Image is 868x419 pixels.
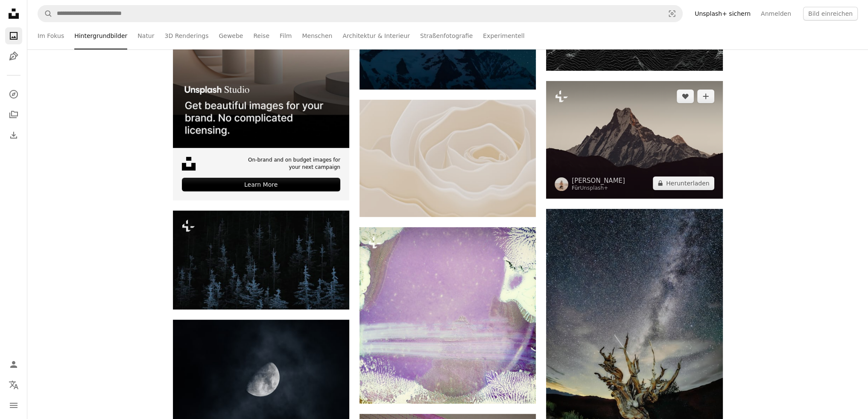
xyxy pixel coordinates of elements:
[420,22,473,49] a: Straßenfotografie
[342,22,410,49] a: Architektur & Interieur
[483,22,524,49] a: Experimentell
[182,178,340,191] div: Learn More
[546,337,722,344] a: Uralter Baum hebt sich gegen den sternenklaren Nachthimmel ab.
[5,376,22,393] button: Sprache
[555,177,568,191] img: Zum Profil von Daniele Franchi
[173,211,349,309] img: Ein Wald mit vielen hohen Bäumen
[359,100,536,217] img: Nahaufnahme einer zarten cremefarbenen Rose
[182,157,196,170] img: file-1631678316303-ed18b8b5cb9cimage
[38,6,53,22] button: Unsplash suchen
[302,22,332,49] a: Menschen
[5,356,22,373] a: Anmelden / Registrieren
[359,154,536,162] a: Nahaufnahme einer zarten cremefarbenen Rose
[662,6,682,22] button: Visuelle Suche
[173,256,349,264] a: Ein Wald mit vielen hohen Bäumen
[5,106,22,123] a: Kollektionen
[253,22,269,49] a: Reise
[359,227,536,403] img: Abstrakte Kunst zeigt ein lila-weißes Design.
[803,7,858,20] button: Bild einreichen
[5,86,22,103] a: Entdecken
[546,136,722,143] a: Der Gipfel eines Berges zeichnet sich als Silhouette vor einem grauen Himmel ab
[243,156,340,171] span: On-brand and on budget images for your next campaign
[137,22,154,49] a: Natur
[38,22,64,49] a: Im Fokus
[5,5,22,24] a: Startseite — Unsplash
[173,374,349,382] a: Eine Mondsichel leuchtet hell am Nachthimmel.
[572,185,625,192] div: Für
[280,22,292,49] a: Film
[38,5,683,22] form: Finden Sie Bildmaterial auf der ganzen Webseite
[5,27,22,44] a: Fotos
[653,176,714,190] button: Herunterladen
[5,397,22,414] button: Menü
[5,127,22,144] a: Bisherige Downloads
[690,7,756,20] a: Unsplash+ sichern
[164,22,208,49] a: 3D Renderings
[697,90,714,103] button: Zu Kollektion hinzufügen
[677,90,694,103] button: Gefällt mir
[5,48,22,65] a: Grafiken
[572,176,625,185] a: [PERSON_NAME]
[546,81,722,198] img: Der Gipfel eines Berges zeichnet sich als Silhouette vor einem grauen Himmel ab
[580,185,608,191] a: Unsplash+
[359,312,536,319] a: Abstrakte Kunst zeigt ein lila-weißes Design.
[219,22,243,49] a: Gewebe
[756,7,796,20] a: Anmelden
